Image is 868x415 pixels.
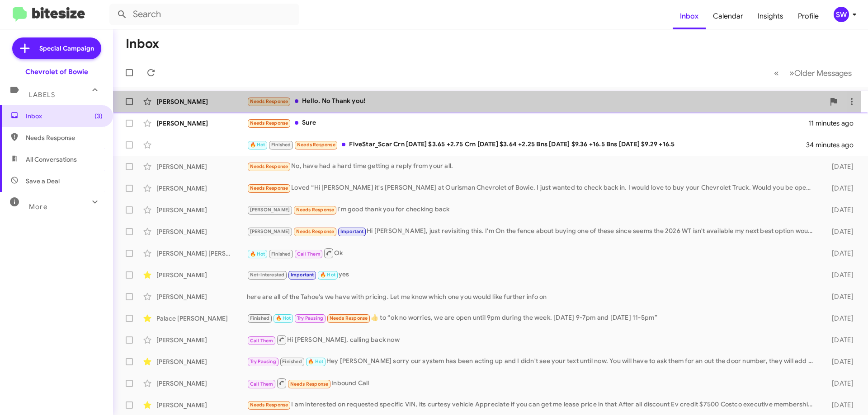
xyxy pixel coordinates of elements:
[791,3,826,29] a: Profile
[247,161,817,172] div: No, have had a hard time getting a reply from your all.
[817,205,861,214] div: [DATE]
[817,292,861,301] div: [DATE]
[156,401,247,410] div: [PERSON_NAME]
[817,379,861,388] div: [DATE]
[250,163,288,169] span: Needs Response
[817,314,861,323] div: [DATE]
[250,315,270,321] span: Finished
[296,228,335,234] span: Needs Response
[26,155,77,164] span: All Conversations
[276,315,291,321] span: 🔥 Hot
[774,67,779,79] span: «
[29,91,55,99] span: Labels
[247,400,817,410] div: I am interested on requested specific VIN, its curtesy vehicle Appreciate if you can get me lease...
[308,359,323,364] span: 🔥 Hot
[250,228,290,234] span: [PERSON_NAME]
[247,270,817,280] div: yes
[247,118,808,128] div: Sure
[282,359,302,364] span: Finished
[250,272,285,278] span: Not-Interested
[156,184,247,193] div: [PERSON_NAME]
[94,112,103,121] span: (3)
[340,228,364,234] span: Important
[296,207,335,213] span: Needs Response
[297,315,323,321] span: Try Pausing
[250,207,290,213] span: [PERSON_NAME]
[271,251,291,257] span: Finished
[250,185,288,191] span: Needs Response
[250,402,288,408] span: Needs Response
[156,292,247,301] div: [PERSON_NAME]
[29,203,47,211] span: More
[291,272,314,278] span: Important
[26,177,60,186] span: Save a Deal
[297,251,321,257] span: Call Them
[12,37,101,59] a: Special Campaign
[250,98,288,104] span: Needs Response
[126,37,159,51] h1: Inbox
[25,67,88,76] div: Chevrolet of Bowie
[817,357,861,366] div: [DATE]
[250,338,274,344] span: Call Them
[769,64,857,82] nav: Page navigation example
[247,140,807,150] div: FiveStar_Scar Crn [DATE] $3.65 +2.75 Crn [DATE] $3.64 +2.25 Bns [DATE] $9.36 +16.5 Bns [DATE] $9....
[817,401,861,410] div: [DATE]
[156,97,247,106] div: [PERSON_NAME]
[247,292,817,301] div: here are all of the Tahoe's we have with pricing. Let me know which one you would like further in...
[156,357,247,366] div: [PERSON_NAME]
[673,3,706,29] a: Inbox
[834,7,849,22] div: SW
[26,112,103,121] span: Inbox
[826,7,858,22] button: SW
[817,336,861,345] div: [DATE]
[250,359,276,364] span: Try Pausing
[817,249,861,258] div: [DATE]
[817,270,861,280] div: [DATE]
[750,3,791,29] a: Insights
[250,142,265,148] span: 🔥 Hot
[156,205,247,214] div: [PERSON_NAME]
[789,67,794,79] span: »
[706,3,750,29] a: Calendar
[156,336,247,345] div: [PERSON_NAME]
[156,227,247,236] div: [PERSON_NAME]
[247,226,817,237] div: Hi [PERSON_NAME], just revisiting this. I'm On the fence about buying one of these since seems th...
[297,142,335,148] span: Needs Response
[247,205,817,215] div: I'm good thank you for checking back
[250,251,265,257] span: 🔥 Hot
[290,381,329,387] span: Needs Response
[26,133,103,142] span: Needs Response
[247,378,817,389] div: Inbound Call
[769,64,784,82] button: Previous
[109,4,299,25] input: Search
[247,247,817,259] div: Ok
[250,381,274,387] span: Call Them
[794,68,852,78] span: Older Messages
[817,162,861,171] div: [DATE]
[807,140,861,149] div: 34 minutes ago
[247,356,817,367] div: Hey [PERSON_NAME] sorry our system has been acting up and I didn't see your text until now. You w...
[817,227,861,236] div: [DATE]
[156,119,247,128] div: [PERSON_NAME]
[817,184,861,193] div: [DATE]
[271,142,291,148] span: Finished
[330,315,368,321] span: Needs Response
[247,183,817,193] div: Loved “Hi [PERSON_NAME] it's [PERSON_NAME] at Ourisman Chevrolet of Bowie. I just wanted to check...
[784,64,857,82] button: Next
[156,379,247,388] div: [PERSON_NAME]
[247,96,825,107] div: Hello. No Thank you!
[156,314,247,323] div: Palace [PERSON_NAME]
[808,119,861,128] div: 11 minutes ago
[320,272,335,278] span: 🔥 Hot
[156,249,247,258] div: [PERSON_NAME] [PERSON_NAME] Jr
[247,334,817,345] div: Hi [PERSON_NAME], calling back now
[156,162,247,171] div: [PERSON_NAME]
[247,313,817,323] div: ​👍​ to “ ok no worries, we are open until 9pm during the week. [DATE] 9-7pm and [DATE] 11-5pm ”
[250,120,288,126] span: Needs Response
[156,270,247,280] div: [PERSON_NAME]
[39,44,94,53] span: Special Campaign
